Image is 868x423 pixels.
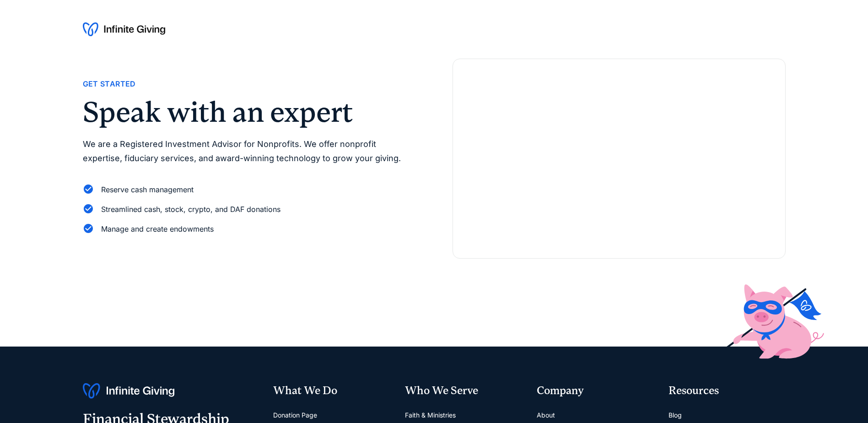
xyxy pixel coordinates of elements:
[83,137,416,165] p: We are a Registered Investment Advisor for Nonprofits. We offer nonprofit expertise, fiduciary se...
[468,88,771,244] iframe: Form 0
[101,203,280,216] div: Streamlined cash, stock, crypto, and DAF donations
[83,78,136,90] div: Get Started
[405,383,522,399] div: Who We Serve
[101,184,194,196] div: Reserve cash management
[101,223,214,235] div: Manage and create endowments
[537,383,654,399] div: Company
[669,383,786,399] div: Resources
[273,383,390,399] div: What We Do
[83,98,416,126] h2: Speak with an expert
